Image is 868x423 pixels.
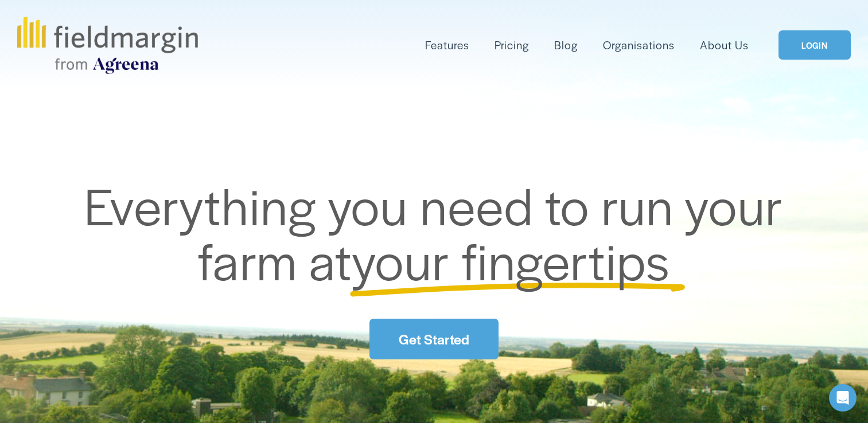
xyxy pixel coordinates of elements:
[425,36,469,54] a: folder dropdown
[84,169,795,295] span: Everything you need to run your farm at
[700,36,749,54] a: About Us
[369,319,498,359] a: Get Started
[603,36,675,54] a: Organisations
[495,36,529,54] a: Pricing
[779,30,851,60] a: LOGIN
[17,17,197,74] img: fieldmargin.com
[425,37,469,53] span: Features
[829,384,857,412] div: Open Intercom Messenger
[554,36,578,54] a: Blog
[352,224,670,295] span: your fingertips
